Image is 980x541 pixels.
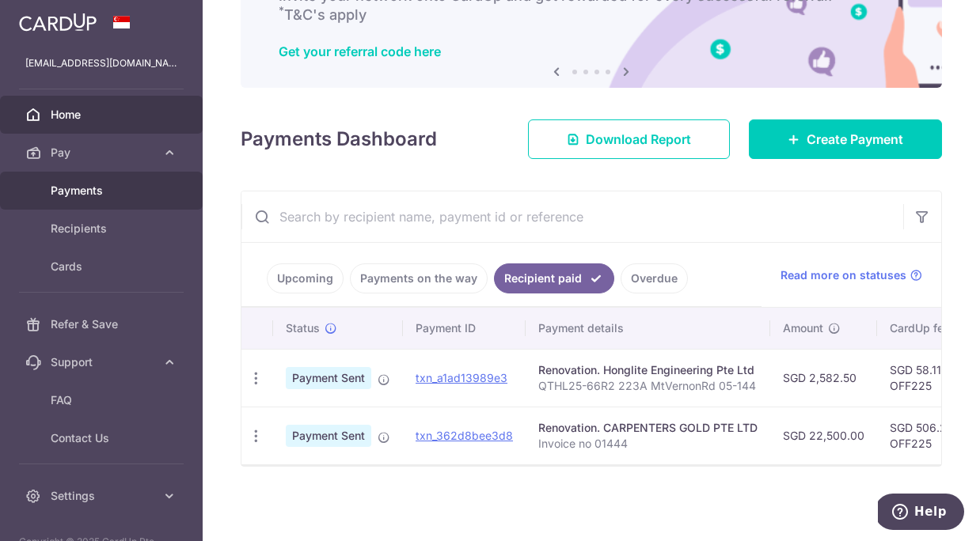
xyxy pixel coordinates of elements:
[781,267,906,283] span: Read more on statuses
[286,425,371,447] span: Payment Sent
[51,316,155,332] span: Refer & Save
[781,267,922,283] a: Read more on statuses
[51,488,155,504] span: Settings
[783,320,823,336] span: Amount
[51,183,155,199] span: Payments
[538,362,758,378] div: Renovation. Honglite Engineering Pte Ltd
[528,119,730,159] a: Download Report
[770,407,877,464] td: SGD 22,500.00
[279,44,441,59] a: Get your referral code here
[241,125,437,153] h4: Payments Dashboard
[621,263,688,293] a: Overdue
[538,378,758,394] p: QTHL25-66R2 223A MtVernonRd 05-144
[538,436,758,452] p: Invoice no 01444
[51,145,155,161] span: Pay
[586,130,691,149] span: Download Report
[403,308,526,349] th: Payment ID
[51,221,155,236] span: Recipients
[416,429,513,442] a: txn_362d8bee3d8
[877,407,980,464] td: SGD 506.25 OFF225
[51,392,155,408] span: FAQ
[350,263,488,293] a: Payments on the way
[51,354,155,370] span: Support
[51,259,155,274] span: Cards
[807,130,903,149] span: Create Payment
[494,263,614,293] a: Recipient paid
[51,430,155,446] span: Contact Us
[241,191,903,242] input: Search by recipient name, payment id or reference
[25,55,177,71] p: [EMAIL_ADDRESS][DOMAIN_NAME]
[416,371,507,384] a: txn_a1ad13989e3
[51,107,155,123] span: Home
[878,494,964,533] iframe: Opens a widget where you can find more information
[749,119,942,159] a: Create Payment
[19,13,97,32] img: CardUp
[538,420,758,436] div: Renovation. CARPENTERS GOLD PTE LTD
[877,349,980,407] td: SGD 58.11 OFF225
[267,263,344,293] a: Upcoming
[890,320,950,336] span: CardUp fee
[770,349,877,407] td: SGD 2,582.50
[526,308,770,349] th: Payment details
[286,367,371,389] span: Payment Sent
[286,320,320,336] span: Status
